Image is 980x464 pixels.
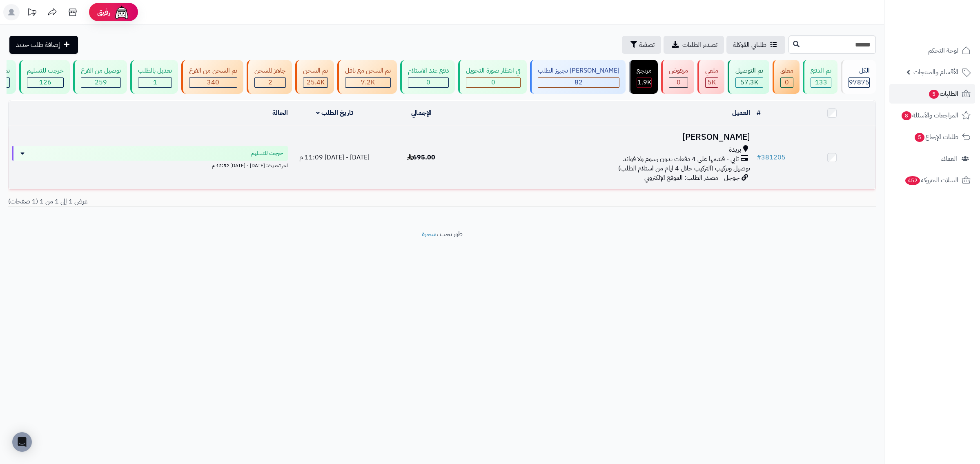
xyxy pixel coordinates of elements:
a: تم الشحن مع ناقل 7.2K [336,60,399,94]
div: 259 [81,78,120,87]
span: 25.4K [307,77,325,87]
div: دفع عند الاستلام [408,66,449,75]
a: تاريخ الطلب [316,108,353,118]
span: 126 [39,77,51,87]
a: الكل97875 [839,60,878,94]
div: 7222 [345,78,390,87]
span: 452 [905,176,921,186]
span: الأقسام والمنتجات [913,66,958,78]
div: مرفوض [669,66,688,75]
a: في انتظار صورة التحويل 0 [457,60,528,94]
span: توصيل وتركيب (التركيب خلال 4 ايام من استلام الطلب) [618,164,750,173]
div: تم الشحن مع ناقل [345,66,391,75]
div: توصيل من الفرع [81,66,121,75]
a: الحالة [272,108,288,118]
a: الإجمالي [411,108,432,118]
span: 340 [207,77,219,87]
a: طلباتي المُوكلة [726,36,785,54]
div: الكل [849,66,870,75]
div: Open Intercom Messenger [12,432,32,452]
a: الطلبات5 [889,84,975,104]
span: 0 [677,77,681,87]
a: العميل [732,108,750,118]
a: مرفوض 0 [659,60,696,94]
button: تصفية [622,36,661,54]
span: تصدير الطلبات [682,40,717,50]
div: 82 [538,78,619,87]
span: السلات المتروكة [904,175,958,186]
a: معلق 0 [771,60,801,94]
div: 25440 [303,78,327,87]
span: لوحة التحكم [928,45,958,56]
div: في انتظار صورة التحويل [466,66,521,75]
a: تصدير الطلبات [664,36,724,54]
div: 0 [466,78,520,87]
div: تم الدفع [811,66,831,75]
a: طلبات الإرجاع5 [889,127,975,147]
span: 695.00 [407,152,435,162]
div: جاهز للشحن [254,66,286,75]
span: طلبات الإرجاع [914,131,958,143]
span: 97875 [849,77,869,87]
span: 57.3K [740,77,758,87]
span: رفيق [97,7,110,17]
a: ملغي 5K [696,60,726,94]
a: # [757,108,761,118]
div: تم الشحن من الفرع [189,66,237,75]
a: دفع عند الاستلام 0 [399,60,457,94]
span: 133 [815,77,827,87]
span: [DATE] - [DATE] 11:09 م [299,152,370,162]
a: [PERSON_NAME] تجهيز الطلب 82 [528,60,627,94]
span: 259 [95,77,107,87]
a: توصيل من الفرع 259 [71,60,129,94]
div: اخر تحديث: [DATE] - [DATE] 12:52 م [12,161,288,169]
div: 0 [408,78,448,87]
div: عرض 1 إلى 1 من 1 (1 صفحات) [2,197,442,206]
img: ai-face.png [114,4,130,20]
span: 2 [268,77,272,87]
span: طلباتي المُوكلة [733,40,766,50]
span: 5 [929,89,939,99]
span: 1.9K [637,77,651,87]
span: الطلبات [928,88,958,99]
a: خرجت للتسليم 126 [18,60,71,94]
span: 0 [426,77,430,87]
span: خرجت للتسليم [251,149,283,157]
a: تم الدفع 133 [801,60,839,94]
a: تم الشحن 25.4K [294,60,336,94]
span: 7.2K [361,77,375,87]
a: متجرة [422,229,437,239]
span: إضافة طلب جديد [16,40,60,50]
a: تم الشحن من الفرع 340 [180,60,245,94]
div: معلق [780,66,793,75]
div: مرتجع [637,66,652,75]
span: جوجل - مصدر الطلب: الموقع الإلكتروني [644,173,739,183]
a: جاهز للشحن 2 [245,60,294,94]
img: logo-2.png [924,6,972,23]
a: لوحة التحكم [889,41,975,60]
span: 5K [708,77,716,87]
a: تعديل بالطلب 1 [129,60,180,94]
a: إضافة طلب جديد [9,36,78,54]
div: 2 [255,78,285,87]
a: مرتجع 1.9K [627,60,659,94]
div: 1 [138,78,171,87]
span: تابي - قسّمها على 4 دفعات بدون رسوم ولا فوائد [623,155,739,164]
span: 1 [153,77,157,87]
a: العملاء [889,149,975,168]
div: [PERSON_NAME] تجهيز الطلب [538,66,619,75]
div: ملغي [705,66,718,75]
span: # [757,152,761,162]
a: تم التوصيل 57.3K [726,60,771,94]
span: تصفية [639,40,655,50]
div: 340 [189,78,237,87]
span: المراجعات والأسئلة [901,110,958,121]
h3: [PERSON_NAME] [468,133,750,142]
div: 126 [27,78,63,87]
div: 0 [781,78,793,87]
a: #381205 [757,152,786,162]
span: العملاء [941,153,957,164]
a: تحديثات المنصة [22,4,42,22]
a: السلات المتروكة452 [889,170,975,190]
div: تم الشحن [303,66,328,75]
